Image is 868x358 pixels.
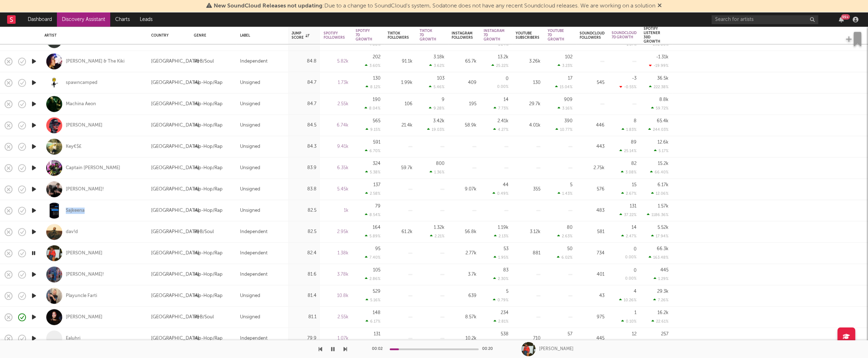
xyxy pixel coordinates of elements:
div: 29.3k [657,289,669,294]
div: 10.8k [324,292,348,300]
div: Unsigned [240,78,260,87]
div: [GEOGRAPHIC_DATA] [151,313,199,321]
a: dav!d [66,229,78,235]
div: 4.27 % [493,127,508,132]
div: Captain [PERSON_NAME] [66,165,120,171]
div: 59.7k [388,164,412,172]
div: 800 [436,161,444,166]
div: 3.78k [324,270,348,279]
div: 10.2k [452,334,476,343]
div: Unsigned [240,313,260,321]
div: 53 [504,246,508,251]
div: 10.26 % [619,298,637,302]
div: [GEOGRAPHIC_DATA] [151,292,199,300]
div: [GEOGRAPHIC_DATA] [151,270,199,279]
div: Hip-Hop/Rap [194,121,223,130]
div: 4.88 % [364,42,380,47]
div: 538 [501,332,508,336]
div: Spotify Listener 30D Growth [644,27,660,44]
div: R&B/Soul [194,57,214,66]
div: 1.37 % [622,42,637,47]
a: Playuncle Farti [66,293,97,299]
div: 483 [580,206,605,215]
a: [PERSON_NAME] [66,122,102,129]
div: Unsigned [240,121,260,130]
div: 5.17 % [654,148,669,153]
div: 80 [567,225,573,230]
div: 244.03 % [648,127,669,132]
div: 0.79 % [493,298,508,302]
a: Discovery Assistant [57,12,110,27]
div: 81.4 [292,292,316,300]
div: 29.7k [516,100,540,108]
div: 58.9k [452,121,476,130]
div: [GEOGRAPHIC_DATA] [151,164,199,172]
div: 0.00 % [625,277,637,281]
a: Machina Aeon [66,101,96,107]
div: Hip-Hop/Rap [194,164,223,172]
div: 56.8k [452,228,476,236]
div: 2.47 % [621,234,637,238]
div: Country [151,33,183,38]
div: 3.12k [516,228,540,236]
div: 16.2k [657,310,669,315]
div: 1.99k [388,78,412,87]
div: 84.7 [292,78,316,87]
span: : Due to a change to SoundCloud's system, Sodatone does not have any recent Soundcloud releases. ... [214,3,655,9]
div: [GEOGRAPHIC_DATA] [151,206,199,215]
div: 5.89 % [365,234,380,238]
div: Hip-Hop/Rap [194,292,223,300]
div: YouTube Subscribers [516,31,539,40]
div: 36.5k [657,76,669,81]
div: 22.61 % [651,319,669,324]
div: 3.16 % [558,106,573,110]
div: Soundcloud 7D Growth [612,31,637,39]
div: Hip-Hop/Rap [194,270,223,279]
div: [PERSON_NAME] & The Kiki [66,58,124,65]
div: 7.40 % [365,255,380,260]
div: 43 [580,292,605,300]
div: 25.22 % [491,63,508,68]
div: 4.01k [516,121,540,130]
div: 6.02 % [557,255,573,260]
div: 102 [565,55,573,59]
div: 5.52k [657,225,669,230]
div: 81.1 [292,313,316,321]
div: 57 [568,332,573,336]
div: [GEOGRAPHIC_DATA] [151,57,199,66]
div: 84.8 [292,57,316,66]
div: 83 [503,268,508,272]
div: spawncamped [66,80,97,86]
span: New SoundCloud Releases not updating [214,3,323,9]
div: 00:20 [482,345,496,353]
div: 0.00 % [497,85,508,89]
div: Hip-Hop/Rap [194,206,223,215]
div: 8.04 % [364,106,380,110]
div: 2.55k [324,100,348,108]
div: 21.4k [388,121,412,130]
div: Hip-Hop/Rap [194,249,223,257]
div: 445 [660,268,669,272]
div: 443 [580,142,605,151]
div: Hip-Hop/Rap [194,185,223,194]
div: Unsigned [240,142,260,151]
div: 163.48 % [649,255,669,260]
div: 131 [630,204,637,208]
div: Unsigned [240,164,260,172]
div: 1.38k [324,249,348,257]
div: 0.49 % [492,191,508,196]
div: [GEOGRAPHIC_DATA] [151,142,199,151]
div: 1k [324,206,348,215]
div: -0.55 % [619,85,637,89]
div: Independent [240,249,267,257]
div: Unsigned [240,100,260,108]
a: Ealuhri [66,335,80,342]
div: -19.99 % [649,63,669,68]
div: 6.74k [324,121,348,130]
div: 5.45k [324,185,348,194]
div: 0 [634,268,637,273]
div: 89 [631,140,637,145]
div: Unsigned [240,292,260,300]
div: 17.94 % [651,234,669,238]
